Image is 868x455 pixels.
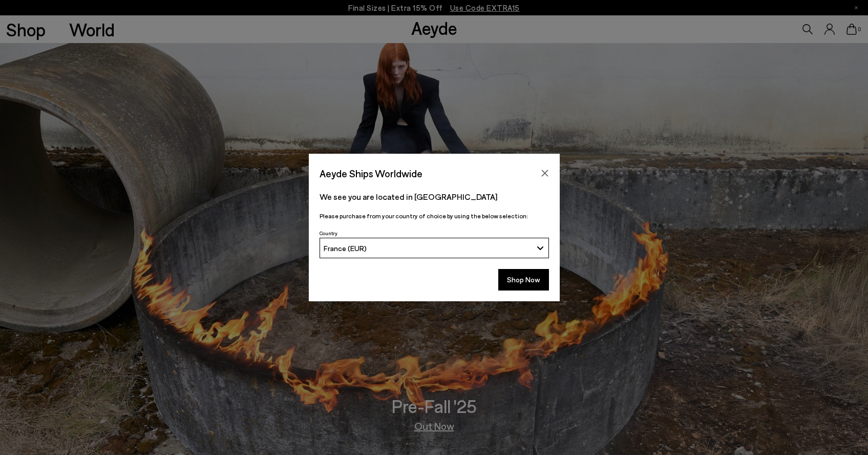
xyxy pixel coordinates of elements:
[320,230,337,236] span: Country
[320,211,549,221] p: Please purchase from your country of choice by using the below selection:
[537,166,553,181] button: Close
[320,164,422,182] span: Aeyde Ships Worldwide
[324,244,367,253] span: France (EUR)
[320,191,549,203] p: We see you are located in [GEOGRAPHIC_DATA]
[498,269,549,291] button: Shop Now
